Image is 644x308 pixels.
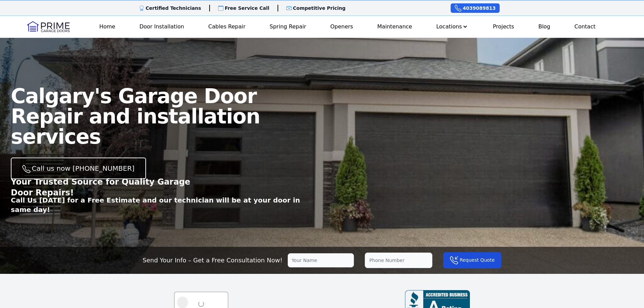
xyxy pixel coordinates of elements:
[490,20,517,33] a: Projects
[365,253,432,268] input: Phone Number
[375,20,415,33] a: Maintenance
[27,21,70,32] img: Logo
[572,20,598,33] a: Contact
[146,5,201,11] p: Certified Technicians
[225,5,269,11] p: Free Service Call
[137,20,187,33] a: Door Installation
[288,253,354,267] input: Your Name
[433,20,471,33] button: Locations
[97,20,118,33] a: Home
[11,84,260,148] span: Calgary's Garage Door Repair and installation services
[293,5,346,11] p: Competitive Pricing
[143,256,283,265] p: Send Your Info – Get a Free Consultation Now!
[328,20,356,33] a: Openers
[11,158,146,179] a: Call us now [PHONE_NUMBER]
[206,20,248,33] a: Cables Repair
[267,20,309,33] a: Spring Repair
[11,176,206,198] p: Your Trusted Source for Quality Garage Door Repairs!
[535,20,553,33] a: Blog
[451,3,500,13] a: 4039089813
[443,252,501,268] button: Request Quote
[11,195,322,214] p: Call Us [DATE] for a Free Estimate and our technician will be at your door in same day!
